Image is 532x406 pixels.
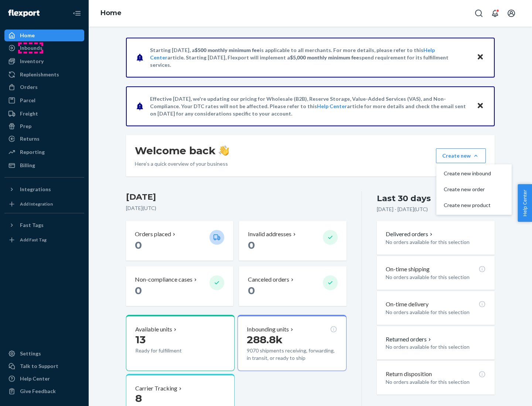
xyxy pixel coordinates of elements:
[247,333,283,346] span: 288.8k
[135,275,192,284] p: Non-compliance cases
[20,201,53,207] div: Add Integration
[4,183,84,195] button: Integrations
[95,3,127,24] ol: breadcrumbs
[248,230,291,238] p: Invalid addresses
[20,135,40,142] div: Returns
[4,360,84,372] a: Talk to Support
[20,186,51,193] div: Integrations
[4,42,84,54] a: Inbounds
[4,198,84,210] a: Add Integration
[135,384,177,393] p: Carrier Tracking
[20,350,41,357] div: Settings
[126,221,233,261] button: Orders placed 0
[20,44,42,52] div: Inbounds
[518,184,532,222] button: Help Center
[135,333,146,346] span: 13
[504,6,519,21] button: Open account menu
[69,6,84,21] button: Close Navigation
[4,234,84,246] a: Add Fast Tag
[377,193,431,204] div: Last 30 days
[4,55,84,67] a: Inventory
[248,239,255,251] span: 0
[444,171,491,176] span: Create new inbound
[377,206,428,213] p: [DATE] - [DATE] ( UTC )
[386,265,430,273] p: On-time shipping
[4,120,84,132] a: Prep
[126,191,347,203] h3: [DATE]
[475,101,485,111] button: Close
[4,133,84,145] a: Returns
[471,6,486,21] button: Open Search Box
[488,6,502,21] button: Open notifications
[386,378,486,386] p: No orders available for this selection
[135,144,229,157] h1: Welcome back
[436,148,486,163] button: Create newCreate new inboundCreate new orderCreate new product
[219,145,229,156] img: hand-wave emoji
[444,203,491,208] span: Create new product
[20,110,38,117] div: Freight
[438,197,510,213] button: Create new product
[195,47,260,53] span: $500 monthly minimum fee
[317,103,347,109] a: Help Center
[386,238,486,246] p: No orders available for this selection
[135,239,142,251] span: 0
[135,347,204,354] p: Ready for fulfillment
[444,187,491,192] span: Create new order
[386,230,434,238] button: Delivered orders
[20,237,47,243] div: Add Fast Tag
[126,315,235,371] button: Available units13Ready for fulfillment
[20,162,35,169] div: Billing
[126,266,233,306] button: Non-compliance cases 0
[150,95,470,117] p: Effective [DATE], we're updating our pricing for Wholesale (B2B), Reserve Storage, Value-Added Se...
[135,392,142,405] span: 8
[20,123,31,130] div: Prep
[20,32,35,39] div: Home
[386,370,432,378] p: Return disposition
[290,54,359,61] span: $5,000 monthly minimum fee
[20,375,50,382] div: Help Center
[8,10,40,17] img: Flexport logo
[475,52,485,63] button: Close
[4,94,84,106] a: Parcel
[20,71,59,78] div: Replenishments
[20,221,44,229] div: Fast Tags
[135,325,172,334] p: Available units
[438,182,510,197] button: Create new order
[386,335,433,344] button: Returned orders
[135,284,142,297] span: 0
[247,347,337,362] p: 9070 shipments receiving, forwarding, in transit, or ready to ship
[135,230,171,238] p: Orders placed
[239,221,346,261] button: Invalid addresses 0
[248,275,289,284] p: Canceled orders
[4,373,84,385] a: Help Center
[247,325,289,334] p: Inbounding units
[100,9,122,17] a: Home
[126,204,347,212] p: [DATE] ( UTC )
[386,300,429,309] p: On-time delivery
[4,348,84,359] a: Settings
[4,159,84,171] a: Billing
[20,58,44,65] div: Inventory
[386,343,486,351] p: No orders available for this selection
[20,388,56,395] div: Give Feedback
[20,362,58,370] div: Talk to Support
[438,166,510,182] button: Create new inbound
[4,146,84,158] a: Reporting
[20,148,45,156] div: Reporting
[135,160,229,168] p: Here’s a quick overview of your business
[4,30,84,41] a: Home
[4,69,84,80] a: Replenishments
[20,83,38,91] div: Orders
[150,47,470,69] p: Starting [DATE], a is applicable to all merchants. For more details, please refer to this article...
[4,219,84,231] button: Fast Tags
[4,81,84,93] a: Orders
[386,273,486,281] p: No orders available for this selection
[4,108,84,120] a: Freight
[248,284,255,297] span: 0
[4,385,84,397] button: Give Feedback
[238,315,346,371] button: Inbounding units288.8k9070 shipments receiving, forwarding, in transit, or ready to ship
[239,266,346,306] button: Canceled orders 0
